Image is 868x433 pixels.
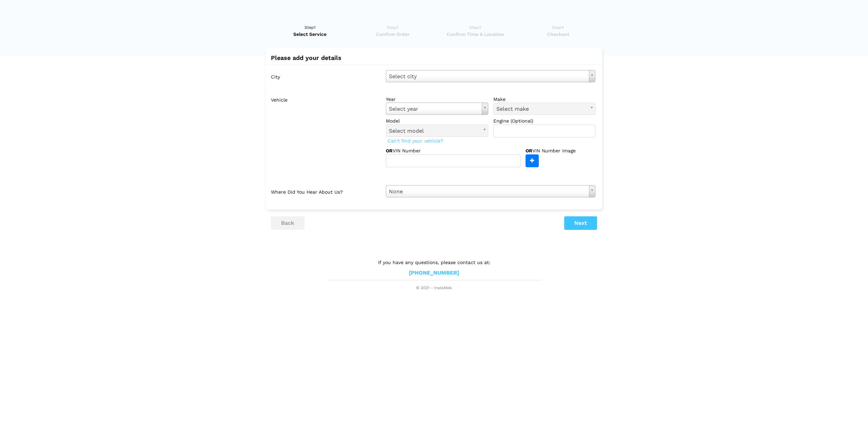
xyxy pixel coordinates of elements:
label: Vehicle [271,93,381,167]
a: Step2 [354,24,432,38]
strong: OR [526,148,532,153]
label: model [386,117,488,124]
span: Select year [389,105,479,113]
p: If you have any questions, please contact us at: [327,259,541,266]
span: Select make [496,105,587,113]
span: Select model [389,127,479,135]
a: Step1 [271,24,349,38]
strong: OR [386,148,393,153]
span: Checkout [519,31,597,38]
a: [PHONE_NUMBER] [409,269,459,277]
span: Can't find your vehicle? [386,136,445,145]
span: © 2021 - instaMek [327,285,541,291]
button: Next [564,216,597,230]
span: Confirm Time & Location [436,31,514,38]
a: Select city [386,70,595,82]
a: Select model [386,125,488,137]
a: Select year [386,103,488,115]
a: Step3 [436,24,514,38]
a: None [386,185,595,197]
a: Step4 [519,24,597,38]
a: Select make [493,103,596,115]
span: Select Service [271,31,349,38]
span: Confirm Order [354,31,432,38]
label: Engine (Optional) [493,117,596,124]
button: back [271,216,304,230]
label: Where did you hear about us? [271,185,381,197]
label: City [271,70,381,82]
h2: Please add your details [271,55,597,61]
span: None [389,187,586,196]
span: Select city [389,72,586,81]
label: year [386,96,488,103]
label: VIN Number [386,147,442,154]
label: make [493,96,596,103]
label: VIN Number Image [526,147,590,154]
